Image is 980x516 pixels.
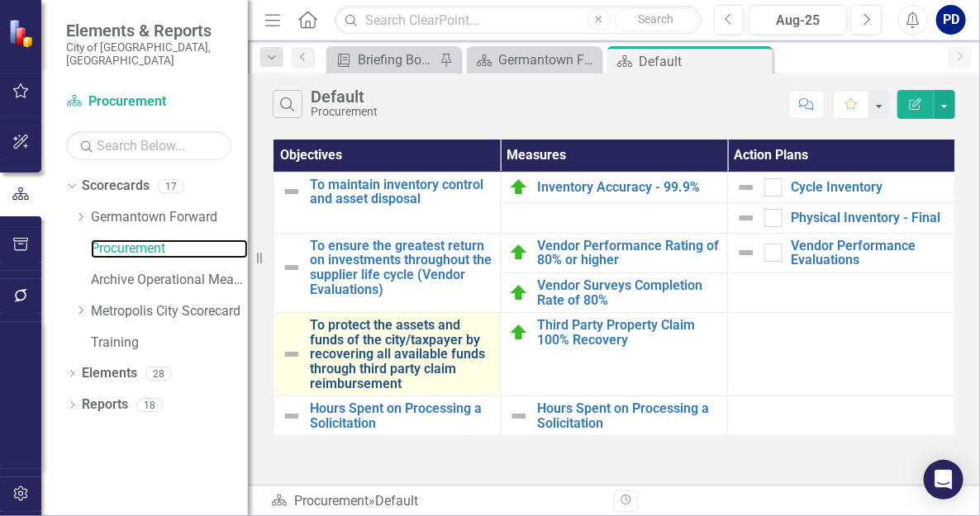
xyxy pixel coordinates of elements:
img: Not Defined [736,178,756,197]
input: Search Below... [66,131,231,160]
div: Germantown Forward [498,50,597,70]
a: Vendor Surveys Completion Rate of 80% [537,278,719,307]
span: Elements & Reports [66,21,231,40]
img: Not Defined [736,208,756,228]
td: Double-Click to Edit Right Click for Context Menu [728,172,955,202]
img: On Target [509,178,529,197]
td: Double-Click to Edit Right Click for Context Menu [501,273,728,313]
img: Not Defined [282,406,302,426]
input: Search ClearPoint... [335,6,701,35]
td: Double-Click to Edit Right Click for Context Menu [501,172,728,202]
a: Briefing Books [331,50,435,70]
div: Briefing Books [358,50,435,70]
a: Scorecards [82,177,150,196]
div: Procurement [311,106,378,118]
img: Not Defined [282,182,302,201]
a: Inventory Accuracy - 99.9% [537,180,719,195]
a: Elements [82,364,137,383]
a: Procurement [294,493,369,509]
td: Double-Click to Edit Right Click for Context Menu [501,396,728,436]
small: City of [GEOGRAPHIC_DATA], [GEOGRAPHIC_DATA] [66,40,231,68]
div: 18 [136,398,163,412]
a: Third Party Property Claim 100% Recovery [537,318,719,347]
button: PD [936,5,966,35]
img: On Target [509,243,529,263]
img: On Target [509,323,529,343]
a: Germantown Forward [91,208,248,227]
a: Hours Spent on Processing a Solicitation [310,401,492,430]
button: Search [615,8,697,31]
img: ClearPoint Strategy [8,18,37,47]
td: Double-Click to Edit Right Click for Context Menu [274,313,501,396]
td: Double-Click to Edit Right Click for Context Menu [501,313,728,396]
div: Aug-25 [754,11,841,31]
img: Not Defined [509,406,529,426]
a: Germantown Forward [471,50,597,70]
td: Double-Click to Edit Right Click for Context Menu [728,202,955,233]
a: Reports [82,395,128,414]
a: To maintain inventory control and asset disposal [310,178,492,206]
a: Archive Operational Measures [91,271,248,290]
a: Procurement [66,92,231,111]
td: Double-Click to Edit Right Click for Context Menu [274,396,501,436]
a: To ensure the greatest return on investments throughout the supplier life cycle (Vendor Evaluations) [310,239,492,296]
div: Default [311,88,378,106]
div: » [271,492,602,511]
div: Open Intercom Messenger [924,460,963,499]
a: Vendor Performance Evaluations [791,239,946,267]
img: Not Defined [736,243,756,263]
td: Double-Click to Edit Right Click for Context Menu [274,233,501,312]
a: Procurement [91,239,248,258]
div: 28 [145,367,172,381]
a: Vendor Performance Rating of 80% or higher [537,239,719,267]
a: To protect the assets and funds of the city/taxpayer by recovering all available funds through th... [310,318,492,391]
a: Metropolis City Scorecard [91,302,248,321]
div: 17 [158,179,184,193]
a: Physical Inventory - Final [791,211,946,225]
a: Training [91,334,248,353]
button: Aug-25 [749,5,847,35]
a: Hours Spent on Processing a Solicitation [537,401,719,430]
a: Cycle Inventory [791,180,946,195]
img: On Target [509,283,529,303]
div: Default [375,493,418,509]
img: Not Defined [282,344,302,364]
div: Default [639,51,768,72]
td: Double-Click to Edit Right Click for Context Menu [501,233,728,272]
td: Double-Click to Edit Right Click for Context Menu [274,172,501,233]
img: Not Defined [282,258,302,277]
td: Double-Click to Edit Right Click for Context Menu [728,233,955,272]
span: Search [638,12,673,26]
